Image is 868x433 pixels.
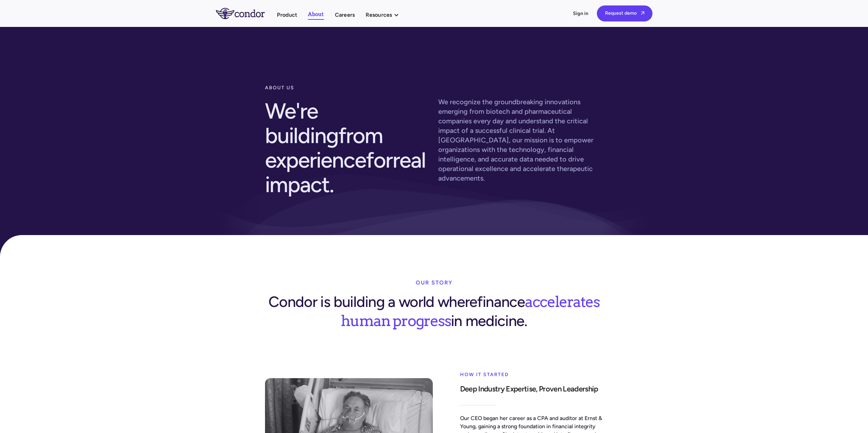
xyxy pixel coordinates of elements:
p: We recognize the groundbreaking innovations emerging from biotech and pharmaceutical companies ev... [438,97,603,183]
span: real impact. [265,147,426,198]
a: home [216,8,277,19]
strong: Deep Industry Expertise, Proven Leadership [460,384,598,393]
div: How it started [460,368,603,382]
span: finance [477,293,525,311]
span:  [641,11,644,15]
span: from experience [265,122,383,173]
div: our story [416,276,453,290]
div: Resources [366,10,392,19]
a: About [308,10,324,20]
a: Sign in [573,10,589,17]
div: about us [265,81,430,95]
a: Careers [335,10,355,19]
div: Resources [366,10,406,19]
a: Request demo [597,5,652,21]
div: Condor is building a world where in medicine. [265,290,603,330]
h2: We're building for [265,95,430,201]
a: Product [277,10,297,19]
span: accelerates human progress [341,290,599,330]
